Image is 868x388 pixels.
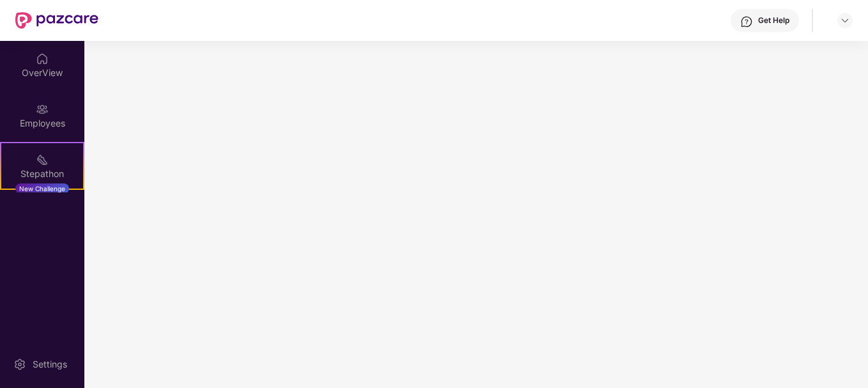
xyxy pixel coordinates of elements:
[36,103,49,116] img: svg+xml;base64,PHN2ZyBpZD0iRW1wbG95ZWVzIiB4bWxucz0iaHR0cDovL3d3dy53My5vcmcvMjAwMC9zdmciIHdpZHRoPS...
[15,183,69,194] div: New Challenge
[740,15,753,28] img: svg+xml;base64,PHN2ZyBpZD0iSGVscC0zMngzMiIgeG1sbnM9Imh0dHA6Ly93d3cudzMub3JnLzIwMDAvc3ZnIiB3aWR0aD...
[13,358,26,371] img: svg+xml;base64,PHN2ZyBpZD0iU2V0dGluZy0yMHgyMCIgeG1sbnM9Imh0dHA6Ly93d3cudzMub3JnLzIwMDAvc3ZnIiB3aW...
[36,153,49,166] img: svg+xml;base64,PHN2ZyB4bWxucz0iaHR0cDovL3d3dy53My5vcmcvMjAwMC9zdmciIHdpZHRoPSIyMSIgaGVpZ2h0PSIyMC...
[29,358,71,371] div: Settings
[36,52,49,65] img: svg+xml;base64,PHN2ZyBpZD0iSG9tZSIgeG1sbnM9Imh0dHA6Ly93d3cudzMub3JnLzIwMDAvc3ZnIiB3aWR0aD0iMjAiIG...
[15,12,98,29] img: New Pazcare Logo
[758,15,789,26] div: Get Help
[1,167,83,180] div: Stepathon
[840,15,850,26] img: svg+xml;base64,PHN2ZyBpZD0iRHJvcGRvd24tMzJ4MzIiIHhtbG5zPSJodHRwOi8vd3d3LnczLm9yZy8yMDAwL3N2ZyIgd2...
